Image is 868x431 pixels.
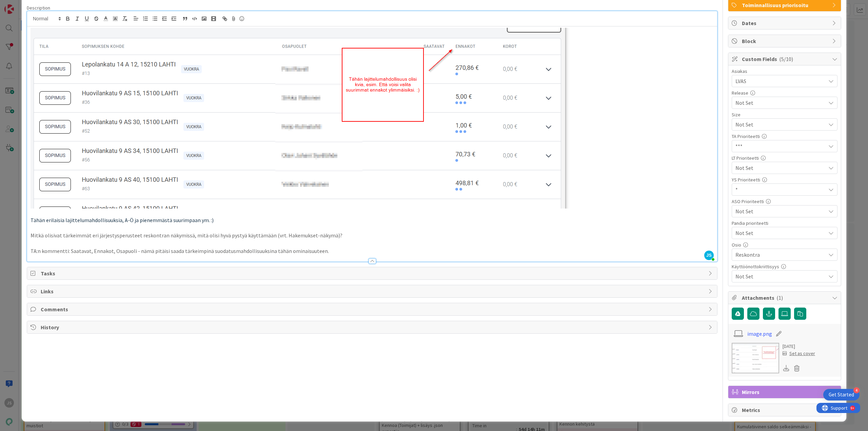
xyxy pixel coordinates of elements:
[742,37,829,45] span: Block
[732,156,837,160] div: LT Prioriteetti
[41,287,705,295] span: Links
[732,134,837,139] div: TA Prioriteetti
[742,55,829,63] span: Custom Fields
[732,69,837,74] div: Asiakas
[732,264,837,269] div: Käyttöönottokriittisyys
[31,217,214,223] span: Tähän erilaisia lajittelumahdollisuuksia, A-Ö ja pienemmästä suurimpaan ym. :)
[735,163,822,173] span: Not Set
[31,232,714,239] p: Mitkä olisivat tärkeimmät eri järjestysperusteet reskontran näkymissä, mitä olisi hyvä pystyä käy...
[735,228,822,238] span: Not Set
[742,406,829,414] span: Metrics
[732,199,837,204] div: ASO Prioriteetti
[735,120,822,129] span: Not Set
[783,343,815,350] div: [DATE]
[27,5,50,11] span: Description
[41,305,705,313] span: Comments
[776,294,783,301] span: ( 1 )
[779,56,793,62] span: ( 5/10 )
[34,3,38,8] div: 9+
[732,112,837,117] div: Size
[704,251,714,260] span: JS
[783,350,815,357] div: Set as cover
[735,77,826,85] span: LVAS
[747,330,772,338] a: image.png
[829,391,854,398] div: Get Started
[732,177,837,182] div: YS Prioriteetti
[14,1,31,9] span: Support
[41,269,705,277] span: Tasks
[732,242,837,247] div: Osio
[742,294,829,302] span: Attachments
[31,247,714,255] p: TA:n kommentti: Saatavat, Ennakot, Osapuoli - nämä pitäisi saada tärkeimpinä suodatusmahdollisuuk...
[732,221,837,226] div: Pandia prioriteetti
[41,323,705,331] span: History
[783,364,790,373] div: Download
[742,388,829,396] span: Mirrors
[742,1,829,9] span: Toiminnallisuus priorisoitu
[735,251,826,259] span: Reskontra
[732,91,837,95] div: Release
[735,207,822,216] span: Not Set
[742,19,829,27] span: Dates
[735,99,826,107] span: Not Set
[853,387,860,393] div: 4
[735,272,826,280] span: Not Set
[823,389,860,400] div: Open Get Started checklist, remaining modules: 4
[31,28,571,209] img: image.png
